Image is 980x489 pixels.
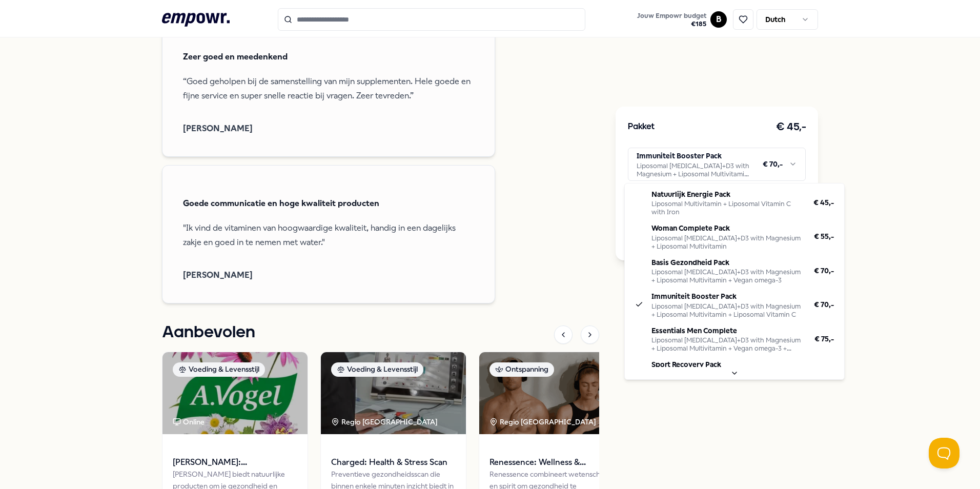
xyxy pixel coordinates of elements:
div: Liposomal [MEDICAL_DATA]+D3 with Magnesium + Liposomal Multivitamin + Liposomal Vitamin C [651,302,802,319]
p: Natuurlijk Energie Pack [651,189,801,200]
div: Liposomal Multivitamin + Liposomal Vitamin C with Iron [651,200,801,216]
span: € 70,- [814,299,834,310]
p: Basis Gezondheid Pack [651,257,802,268]
p: Sport Recovery Pack [651,359,802,370]
div: Liposomal [MEDICAL_DATA]+D3 with Magnesium + Liposomal Multivitamin + Vegan omega-3 [651,268,802,284]
span: € 70,- [814,265,834,276]
p: Woman Complete Pack [651,222,802,234]
span: € 75,- [814,333,834,344]
div: Liposomal [MEDICAL_DATA]+D3 with Magnesium + Liposomal Multivitamin + Vegan omega-3 + Liposomal V... [651,336,802,353]
span: € 45,- [813,197,834,208]
p: Immuniteit Booster Pack [651,291,802,302]
span: € 75,- [814,367,834,378]
div: Liposomal [MEDICAL_DATA]+D3 with Magnesium + Liposomal Multivitamin [651,234,802,251]
span: € 55,- [814,231,834,242]
p: Essentials Men Complete [651,325,802,336]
